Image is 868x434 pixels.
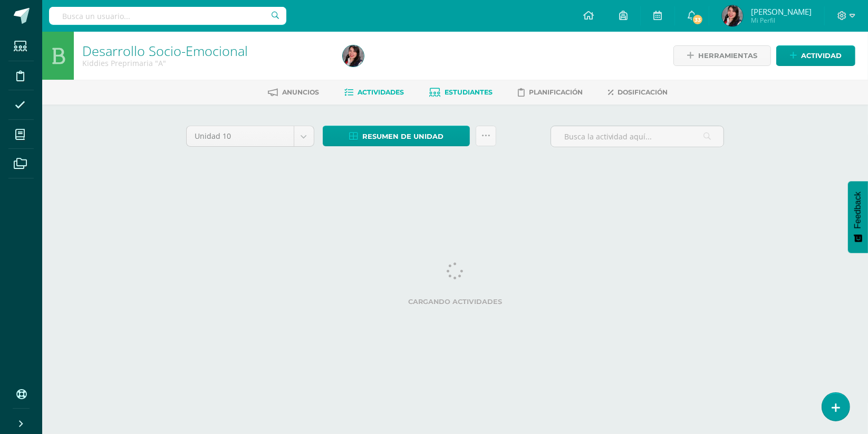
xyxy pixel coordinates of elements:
span: Herramientas [698,46,757,65]
a: Actividades [344,84,404,101]
span: Feedback [853,192,863,229]
button: Feedback - Mostrar encuesta [848,181,868,253]
span: Estudiantes [445,88,493,96]
div: Kiddies Preprimaria 'A' [82,58,330,68]
span: Resumen de unidad [362,127,443,146]
input: Busca la actividad aquí... [551,126,724,147]
span: Unidad 10 [195,126,286,146]
span: Anuncios [282,88,319,96]
h1: Desarrollo Socio-Emocional [82,43,330,58]
span: Mi Perfil [751,16,812,25]
input: Busca un usuario... [49,7,286,25]
span: 33 [692,14,703,25]
a: Planificación [518,84,583,101]
span: Dosificación [618,88,668,96]
label: Cargando actividades [186,298,724,306]
img: 78777cb1edfd8e19bd945e592d7f778e.png [343,45,364,67]
a: Desarrollo Socio-Emocional [82,42,248,60]
span: Actividad [801,46,842,65]
a: Resumen de unidad [323,126,470,146]
a: Unidad 10 [187,126,314,146]
span: [PERSON_NAME] [751,6,812,17]
img: 78777cb1edfd8e19bd945e592d7f778e.png [722,5,743,26]
span: Planificación [529,88,583,96]
a: Estudiantes [429,84,493,101]
a: Actividad [776,45,855,66]
a: Dosificación [608,84,668,101]
a: Herramientas [673,45,771,66]
span: Actividades [358,88,404,96]
a: Anuncios [268,84,319,101]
